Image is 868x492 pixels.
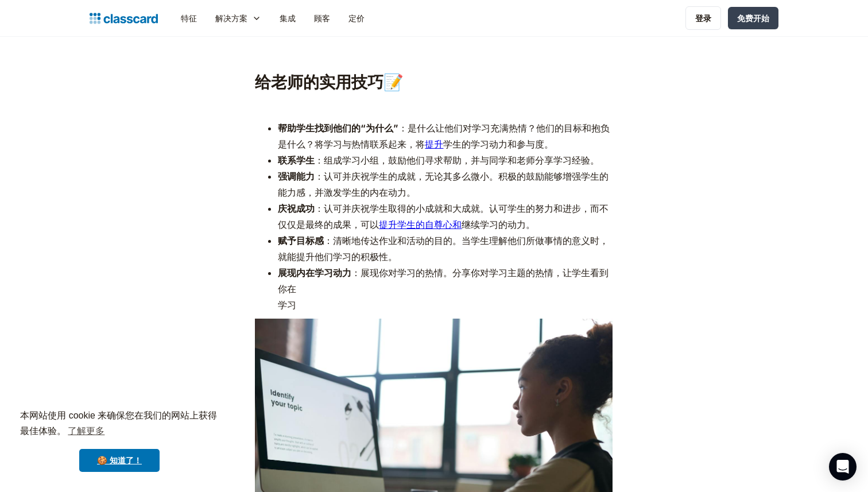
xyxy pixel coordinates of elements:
font: ：是什么让他们对学习充满热情？他们的目标和抱负是什么？将学习与热情联系起来，将 [278,122,610,150]
font: 特征 [181,13,197,23]
a: 集成 [270,5,305,31]
a: 顾客 [305,5,339,31]
font: 展现内在学习动力 [278,267,351,278]
font: 本网站使用 cookie 来确保您在我们的网站上获得最佳体验。 [20,410,217,436]
font: 🍪 知道了！ [97,456,142,465]
font: 解决方案 [215,13,247,23]
div: 解决方案 [206,5,270,31]
font: 顾客 [314,13,330,23]
font: 继续学习的动力。 [462,219,535,230]
font: 庆祝成功 [278,203,315,214]
font: 定价 [348,13,365,23]
font: 联系学生 [278,154,315,166]
font: 集成 [280,13,296,23]
a: 登录 [685,6,721,30]
font: 免费开始 [737,13,769,23]
font: 赋予目标感 [278,235,324,246]
a: 家 [90,10,158,26]
font: 强调能力 [278,171,315,182]
font: 给老师的实用技巧📝 [255,72,404,92]
font: ：认可并庆祝学生的成就，无论其多么微小。积极的鼓励能够增强学生的能力感，并激发学生的内在动力。 [278,171,609,198]
font: 学生的学习动力和参与度。 [443,138,553,150]
a: 免费开始 [728,7,778,29]
font: ：组成学习小组，鼓励他们寻求帮助，并与同学和老师分享学习经验。 [315,154,599,166]
div: 打开 Intercom Messenger [829,453,857,481]
a: 了解有关 Cookie 的更多信息 [66,423,106,440]
font: ：认可并庆祝学生取得的小成就和大成就。认可学生的努力和进步，而不仅仅是最终的成果，可以 [278,203,609,230]
a: 提升学生的自尊心和 [379,219,462,230]
a: 忽略 cookie 消息 [79,449,160,472]
font: ：展现你对学习的热情。分享你对学习主题的热情，让学生看到你在 [278,267,609,295]
a: 定价 [339,5,374,31]
a: 特征 [172,5,206,31]
a: 提升 [425,138,443,150]
font: 了解更多 [68,426,104,436]
div: Cookie同意 [9,398,230,483]
font: 登录 [695,13,711,23]
font: ：清晰地传达作业和活动的目的。当学生理解他们所做事情的意义时，就能提升他们学习的积极性。 [278,235,609,262]
font: 帮助学生找到他们的“为什么” [278,122,398,134]
font: 学习 [278,299,296,311]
